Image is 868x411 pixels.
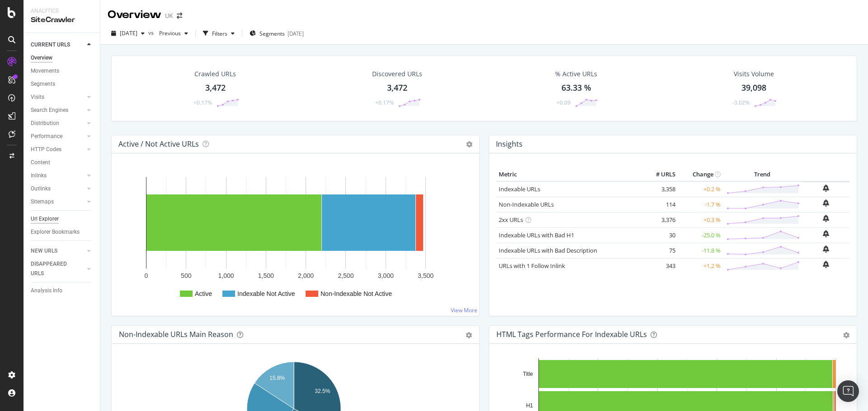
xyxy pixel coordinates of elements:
[237,290,295,297] text: Indexable Not Active
[741,82,766,94] div: 39,098
[496,138,523,150] h4: Insights
[372,69,422,79] div: Discovered URLs
[31,171,85,180] a: Inlinks
[823,230,829,237] div: bell-plus
[120,29,137,37] span: 2025 Sep. 27th
[642,181,678,197] td: 3,358
[642,197,678,212] td: 114
[119,168,469,309] svg: A chart.
[642,258,678,273] td: 343
[212,30,227,37] div: Filters
[378,272,394,279] text: 3,000
[642,243,678,258] td: 75
[496,168,642,181] th: Metric
[31,7,93,15] div: Analytics
[31,40,85,50] a: CURRENT URLS
[31,145,61,154] div: HTTP Codes
[732,99,750,106] div: -3.02%
[31,145,85,154] a: HTTP Codes
[193,99,212,106] div: +0.17%
[108,26,148,41] button: [DATE]
[298,272,314,279] text: 2,000
[31,184,51,194] div: Outlinks
[31,119,59,128] div: Distribution
[723,168,802,181] th: Trend
[642,212,678,227] td: 3,376
[31,132,85,141] a: Performance
[31,158,50,167] div: Content
[31,197,85,207] a: Sitemaps
[194,69,236,79] div: Crawled URLs
[31,214,59,224] div: Url Explorer
[31,53,94,63] a: Overview
[177,13,182,19] div: arrow-right-arrow-left
[338,272,354,279] text: 2,500
[678,212,723,227] td: +0.3 %
[387,82,407,94] div: 3,472
[165,11,173,20] div: UK
[148,29,156,37] span: vs
[678,181,723,197] td: +0.2 %
[499,185,540,193] a: Indexable URLs
[31,246,85,256] a: NEW URLS
[156,29,181,37] span: Previous
[119,330,233,339] div: Non-Indexable URLs Main Reason
[31,66,59,76] div: Movements
[31,106,68,115] div: Search Engines
[678,168,723,181] th: Change
[499,246,597,254] a: Indexable URLs with Bad Description
[466,141,472,148] i: Options
[823,199,829,207] div: bell-plus
[526,402,533,409] text: H1
[108,7,161,23] div: Overview
[321,290,392,297] text: Non-Indexable Not Active
[823,215,829,222] div: bell-plus
[246,26,307,41] button: Segments[DATE]
[315,388,330,394] text: 32.5%
[823,185,829,192] div: bell-plus
[31,92,85,102] a: Visits
[375,99,394,106] div: +0.17%
[466,332,472,338] div: gear
[734,69,774,79] div: Visits Volume
[31,286,94,296] a: Analysis Info
[259,30,285,37] span: Segments
[31,197,54,207] div: Sitemaps
[31,79,55,89] div: Segments
[823,245,829,253] div: bell-plus
[31,246,57,256] div: NEW URLS
[31,53,52,63] div: Overview
[156,26,192,41] button: Previous
[31,171,47,180] div: Inlinks
[31,158,94,167] a: Content
[499,231,574,239] a: Indexable URLs with Bad H1
[118,138,199,150] h4: Active / Not Active URLs
[31,92,44,102] div: Visits
[843,332,849,338] div: gear
[418,272,434,279] text: 3,500
[31,227,80,237] div: Explorer Bookmarks
[31,119,85,128] a: Distribution
[269,375,285,381] text: 15.8%
[258,272,274,279] text: 1,500
[642,227,678,243] td: 30
[496,330,647,339] div: HTML Tags Performance for Indexable URLs
[678,243,723,258] td: -11.8 %
[523,371,533,377] text: Title
[31,286,62,296] div: Analysis Info
[31,227,94,237] a: Explorer Bookmarks
[642,168,678,181] th: # URLS
[31,15,93,25] div: SiteCrawler
[678,197,723,212] td: -1.7 %
[837,380,859,402] div: Open Intercom Messenger
[195,290,212,297] text: Active
[31,259,76,278] div: DISAPPEARED URLS
[499,216,523,224] a: 2xx URLs
[555,69,597,79] div: % Active URLs
[31,214,94,224] a: Url Explorer
[31,106,85,115] a: Search Engines
[205,82,226,94] div: 3,472
[31,132,62,141] div: Performance
[499,262,565,270] a: URLs with 1 Follow Inlink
